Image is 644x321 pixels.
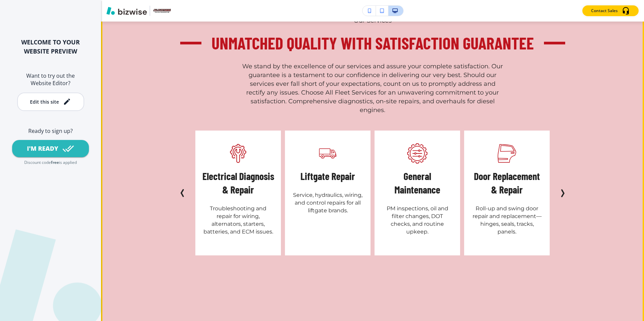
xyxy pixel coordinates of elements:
[11,72,90,87] h6: Want to try out the Website Editor?
[471,205,543,236] p: Roll‑up and swing door repair and replacement—hinges, seals, tracks, panels.
[381,170,453,197] p: General Maintenance
[11,127,90,135] h6: Ready to sign up?
[17,93,84,111] button: Edit this site
[292,191,364,214] p: Service, hydraulics, wiring, and control repairs for all liftgate brands.
[381,205,453,236] p: PM inspections, oil and filter changes, DOT checks, and routine upkeep.
[591,8,618,14] p: Contact Sales
[556,186,569,200] button: Next Slide
[241,62,504,114] p: We stand by the excellence of our services and assure your complete satisfaction. Our guarantee i...
[407,143,428,164] img: icon
[106,7,147,15] img: Bizwise Logo
[51,160,59,166] p: free
[11,38,90,56] h2: WELCOME TO YOUR WEBSITE PREVIEW
[300,170,355,183] p: Liftgate Repair
[30,99,59,104] div: Edit this site
[202,205,274,236] p: Troubleshooting and repair for wiring, alternators, starters, batteries, and ECM issues.
[496,143,518,164] img: icon
[202,170,274,197] p: Electrical Diagnosis & Repair
[471,170,543,197] p: Door Replacement & Repair
[24,160,51,166] p: Discount code
[317,143,339,164] img: icon
[176,186,189,200] button: Previous Slide
[59,160,77,166] p: is applied
[212,33,534,53] span: Unmatched Quality with Satisfaction Guarantee
[153,8,171,13] img: Your Logo
[227,143,249,164] img: icon
[582,5,639,16] button: Contact Sales
[12,140,89,157] button: I'M READY
[27,144,58,153] div: I'M READY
